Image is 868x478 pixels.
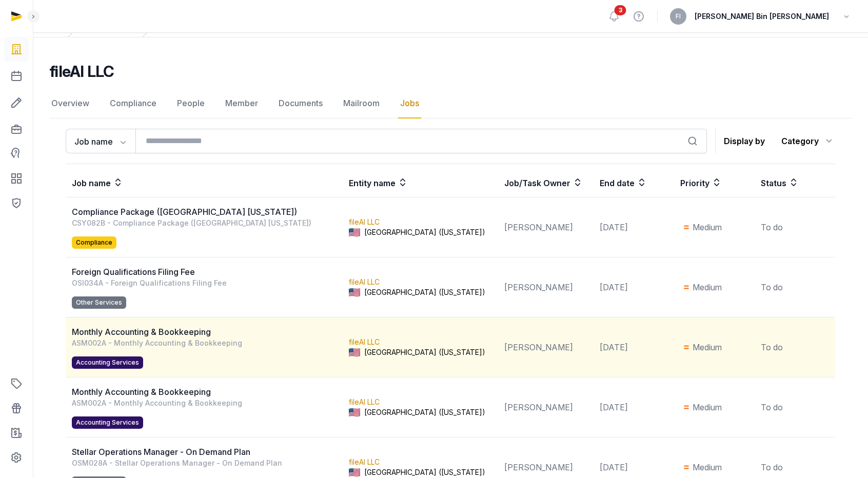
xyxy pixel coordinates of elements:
[364,407,485,417] span: [GEOGRAPHIC_DATA] ([US_STATE])
[349,277,380,286] a: fileAI LLC
[349,397,380,406] a: fileAI LLC
[498,197,593,257] td: [PERSON_NAME]
[108,89,159,118] a: Compliance
[49,62,114,81] h2: fileAI LLC
[695,10,829,23] span: [PERSON_NAME] Bin [PERSON_NAME]
[341,89,382,118] a: Mailroom
[66,129,135,153] button: Job name
[72,266,342,278] div: Foreign Qualifications Filing Fee
[755,168,835,197] th: Status
[72,296,126,309] span: Other Services
[72,416,143,429] span: Accounting Services
[761,342,783,352] span: To do
[683,359,868,478] iframe: Chat Widget
[343,168,498,197] th: Entity name
[72,236,116,249] span: Compliance
[594,197,674,257] td: [DATE]
[364,227,485,237] span: [GEOGRAPHIC_DATA] ([US_STATE])
[498,317,593,377] td: [PERSON_NAME]
[674,168,755,197] th: Priority
[498,168,593,197] th: Job/Task Owner
[594,377,674,437] td: [DATE]
[72,356,143,369] span: Accounting Services
[398,89,421,118] a: Jobs
[594,317,674,377] td: [DATE]
[364,287,485,297] span: [GEOGRAPHIC_DATA] ([US_STATE])
[72,326,342,338] div: Monthly Accounting & Bookkeeping
[72,398,342,429] div: ASM002A - Monthly Accounting & Bookkeeping
[594,168,674,197] th: End date
[364,347,485,357] span: [GEOGRAPHIC_DATA] ([US_STATE])
[349,217,380,226] a: fileAI LLC
[349,337,380,346] a: fileAI LLC
[724,133,765,149] p: Display by
[364,467,485,477] span: [GEOGRAPHIC_DATA] ([US_STATE])
[49,89,91,118] a: Overview
[66,168,343,197] th: Job name
[693,221,722,233] span: Medium
[277,89,325,118] a: Documents
[761,222,783,232] span: To do
[761,282,783,292] span: To do
[349,457,380,466] a: fileAI LLC
[72,218,342,249] div: CSY082B - Compliance Package ([GEOGRAPHIC_DATA] [US_STATE])
[670,8,686,25] button: FI
[72,338,342,369] div: ASM002A - Monthly Accounting & Bookkeeping
[72,278,342,309] div: OSI034A - Foreign Qualifications Filing Fee
[72,446,342,458] div: Stellar Operations Manager - On Demand Plan
[676,13,681,19] span: FI
[594,257,674,317] td: [DATE]
[223,89,260,118] a: Member
[781,133,835,149] div: Category
[72,206,342,218] div: Compliance Package ([GEOGRAPHIC_DATA] [US_STATE])
[615,5,626,15] span: 3
[175,89,207,118] a: People
[498,377,593,437] td: [PERSON_NAME]
[498,257,593,317] td: [PERSON_NAME]
[693,341,722,353] span: Medium
[49,89,852,118] nav: Tabs
[693,281,722,293] span: Medium
[72,386,342,398] div: Monthly Accounting & Bookkeeping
